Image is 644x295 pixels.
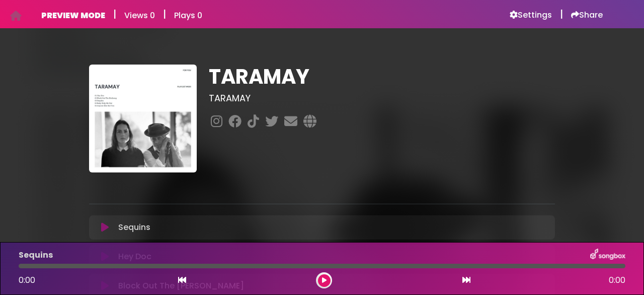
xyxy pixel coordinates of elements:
h5: | [560,8,563,20]
img: songbox-logo-white.png [590,249,625,262]
h5: | [163,8,166,20]
p: Sequins [19,249,53,261]
h5: | [113,8,116,20]
h6: PREVIEW MODE [41,11,105,20]
p: Sequins [118,221,150,233]
a: Share [571,10,603,20]
h6: Plays 0 [174,11,202,20]
h1: TARAMAY [209,65,555,89]
a: Settings [510,10,552,20]
h3: TARAMAY [209,93,555,104]
span: 0:00 [19,274,35,286]
h6: Views 0 [124,11,155,20]
span: 0:00 [609,274,625,286]
img: Ra0ZKqXnQkmolntgtF9d [89,65,197,172]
